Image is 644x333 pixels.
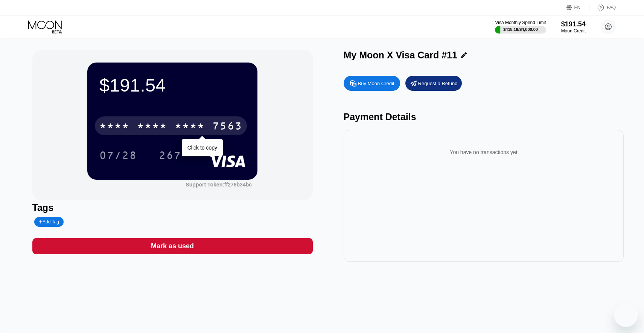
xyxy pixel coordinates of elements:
div: Add Tag [39,219,59,225]
div: Click to copy [187,145,217,151]
div: Payment Details [344,112,624,122]
div: 07/28 [94,146,143,165]
div: EN [574,5,581,10]
iframe: Button to launch messaging window [614,303,638,327]
div: Request a Refund [405,76,462,91]
div: Add Tag [34,217,64,227]
div: Moon Credit [561,28,586,34]
div: EN [566,4,589,11]
div: Request a Refund [418,80,458,87]
div: Buy Moon Credit [344,76,400,91]
div: FAQ [589,4,616,11]
div: FAQ [607,5,616,10]
div: $191.54 [99,75,245,96]
div: Mark as used [32,238,313,254]
div: $418.19 / $4,000.00 [503,27,538,32]
div: Buy Moon Credit [358,80,394,87]
div: Support Token: ff276b34bc [186,182,252,188]
div: $191.54 [561,20,586,28]
div: Support Token:ff276b34bc [186,182,252,188]
div: $191.54Moon Credit [561,20,586,34]
div: 267 [153,146,187,165]
div: Visa Monthly Spend Limit [495,20,546,25]
div: 267 [159,150,181,162]
div: 07/28 [99,150,137,162]
div: Visa Monthly Spend Limit$418.19/$4,000.00 [495,20,546,34]
div: Mark as used [151,242,194,251]
div: Tags [32,202,313,213]
div: You have no transactions yet [350,142,618,163]
div: 7563 [212,121,242,133]
div: My Moon X Visa Card #11 [344,50,457,61]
